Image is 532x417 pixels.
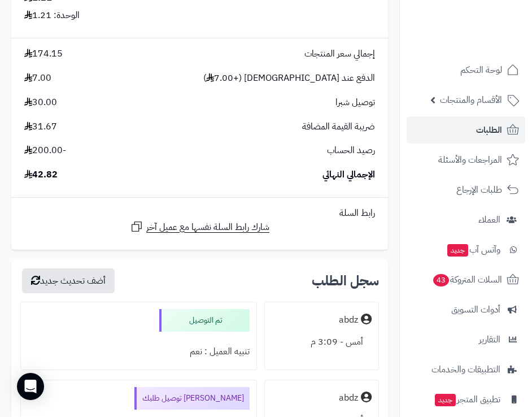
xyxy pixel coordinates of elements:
[322,168,375,181] span: الإجمالي النهائي
[28,341,250,363] div: تنبيه العميل : نعم
[203,72,375,85] span: الدفع عند [DEMOGRAPHIC_DATA] (+7.00 )
[431,362,500,377] span: التطبيقات والخدمات
[432,272,502,288] span: السلات المتروكة
[304,47,375,60] span: إجمالي سعر المنتجات
[476,122,502,138] span: الطلبات
[22,268,115,293] button: أضف تحديث جديد
[312,274,379,288] h3: سجل الطلب
[24,96,57,109] span: 30.00
[339,314,358,327] div: abdz
[16,207,383,220] div: رابط السلة
[159,309,250,332] div: تم التوصيل
[130,220,269,234] a: شارك رابط السلة نفسها مع عميل آخر
[272,331,372,353] div: أمس - 3:09 م
[407,296,525,323] a: أدوات التسويق
[433,274,449,286] span: 43
[24,47,63,60] span: 174.15
[407,386,525,413] a: تطبيق المتجرجديد
[446,242,500,258] span: وآتس آب
[456,182,502,198] span: طلبات الإرجاع
[478,212,500,228] span: العملاء
[24,168,58,181] span: 42.82
[24,144,66,157] span: -200.00
[407,176,525,203] a: طلبات الإرجاع
[460,62,502,78] span: لوحة التحكم
[24,120,57,133] span: 31.67
[455,32,521,55] img: logo-2.png
[407,116,525,144] a: الطلبات
[447,244,468,257] span: جديد
[339,392,358,405] div: abdz
[17,373,44,400] div: Open Intercom Messenger
[407,206,525,233] a: العملاء
[407,236,525,263] a: وآتس آبجديد
[24,9,80,22] div: الوحدة: 1.21
[24,72,51,85] span: 7.00
[335,96,375,109] span: توصيل شبرا
[451,302,500,318] span: أدوات التسويق
[146,221,269,234] span: شارك رابط السلة نفسها مع عميل آخر
[302,120,375,133] span: ضريبة القيمة المضافة
[479,332,500,347] span: التقارير
[327,144,375,157] span: رصيد الحساب
[407,146,525,173] a: المراجعات والأسئلة
[440,92,502,108] span: الأقسام والمنتجات
[407,326,525,353] a: التقارير
[438,152,502,168] span: المراجعات والأسئلة
[435,394,456,406] span: جديد
[434,392,500,407] span: تطبيق المتجر
[134,387,250,410] div: [PERSON_NAME] توصيل طلبك
[407,356,525,383] a: التطبيقات والخدمات
[407,266,525,293] a: السلات المتروكة43
[407,57,525,84] a: لوحة التحكم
